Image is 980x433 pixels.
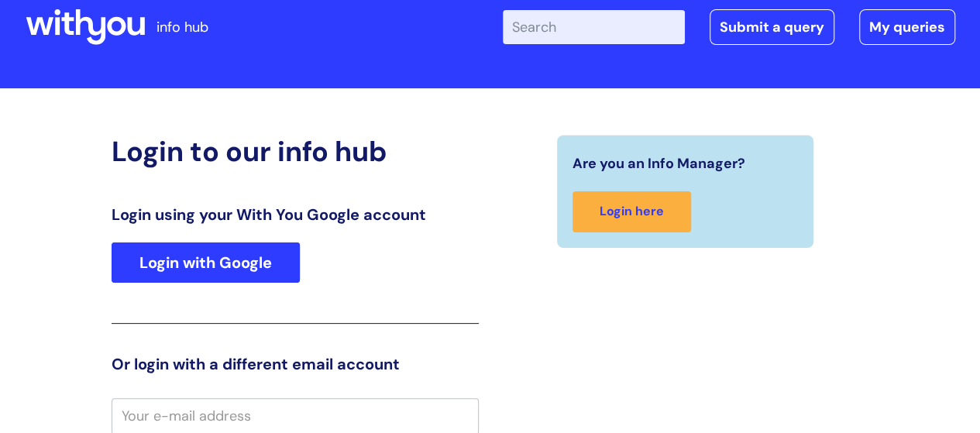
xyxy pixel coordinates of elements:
[573,151,745,176] span: Are you an Info Manager?
[859,9,955,45] a: My queries
[156,15,208,40] p: info hub
[112,242,300,283] a: Login with Google
[112,205,479,224] h3: Login using your With You Google account
[112,135,479,168] h2: Login to our info hub
[112,355,479,373] h3: Or login with a different email account
[710,9,834,45] a: Submit a query
[573,191,691,232] a: Login here
[503,10,685,44] input: Search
